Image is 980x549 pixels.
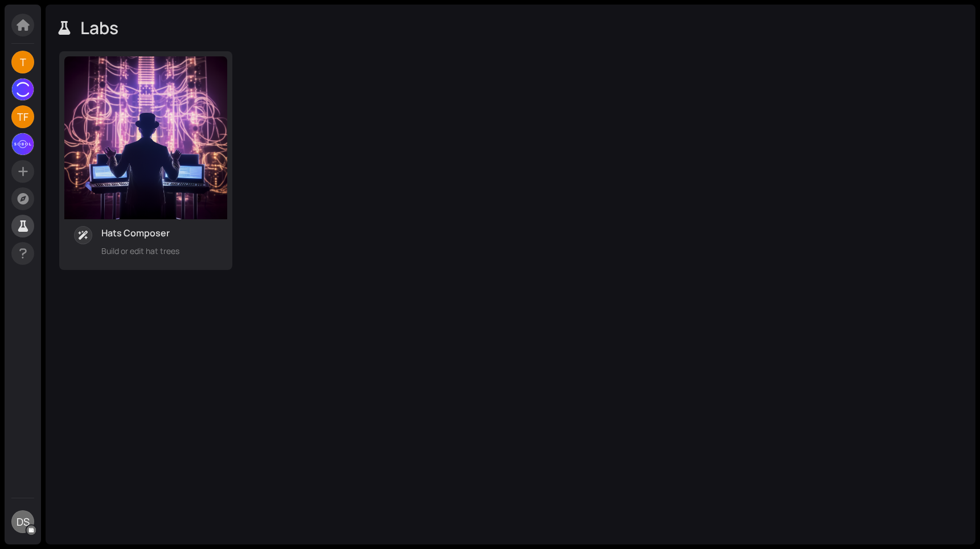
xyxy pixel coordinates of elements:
[64,56,227,219] img: card title
[17,105,28,128] span: TF
[12,79,34,100] img: S5xeEuA_KA.jpeg
[20,51,26,73] span: T
[80,17,123,39] div: Labs
[12,133,34,155] img: T8Xj_ByQ5B.jpeg
[17,510,30,533] span: DS
[101,226,218,240] div: Hats Composer
[101,245,218,257] div: Build or edit hat trees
